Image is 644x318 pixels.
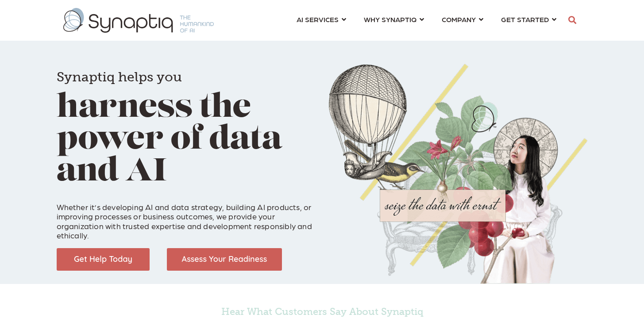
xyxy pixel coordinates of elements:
[364,13,416,25] span: WHY SYNAPTIQ
[57,69,182,85] span: Synaptiq helps you
[57,57,316,188] h1: harness the power of data and AI
[442,11,483,27] a: COMPANY
[288,4,565,36] nav: menu
[501,11,556,27] a: GET STARTED
[442,13,476,25] span: COMPANY
[364,11,424,27] a: WHY SYNAPTIQ
[167,248,282,271] img: Assess Your Readiness
[57,248,150,271] img: Get Help Today
[63,8,214,33] img: synaptiq logo-1
[57,192,316,240] p: Whether it’s developing AI and data strategy, building AI products, or improving processes or bus...
[297,11,346,27] a: AI SERVICES
[297,13,339,25] span: AI SERVICES
[329,64,588,284] img: Collage of girl, balloon, bird, and butterfly, with seize the data with ernst text
[501,13,549,25] span: GET STARTED
[83,306,561,318] h5: Hear What Customers Say About Synaptiq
